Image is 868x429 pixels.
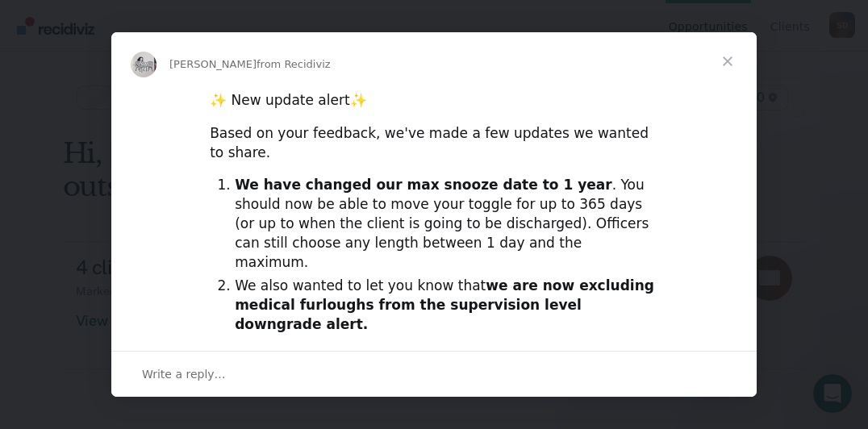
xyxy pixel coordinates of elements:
li: . You should now be able to move your toggle for up to 365 days (or up to when the client is goin... [235,176,658,273]
div: ✨ New update alert✨ [210,91,658,110]
div: Based on your feedback, we've made a few updates we wanted to share. [210,124,658,163]
b: we are now excluding medical furloughs from the supervision level downgrade alert. [235,277,654,332]
div: Open conversation and reply [111,351,757,397]
span: Close [699,32,757,90]
span: from Recidiviz [257,58,331,70]
b: We have changed our max snooze date to 1 year [235,177,611,193]
li: We also wanted to let you know that [235,277,658,335]
img: Profile image for Kim [131,52,156,77]
span: Write a reply… [142,364,226,385]
span: [PERSON_NAME] [169,58,257,70]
